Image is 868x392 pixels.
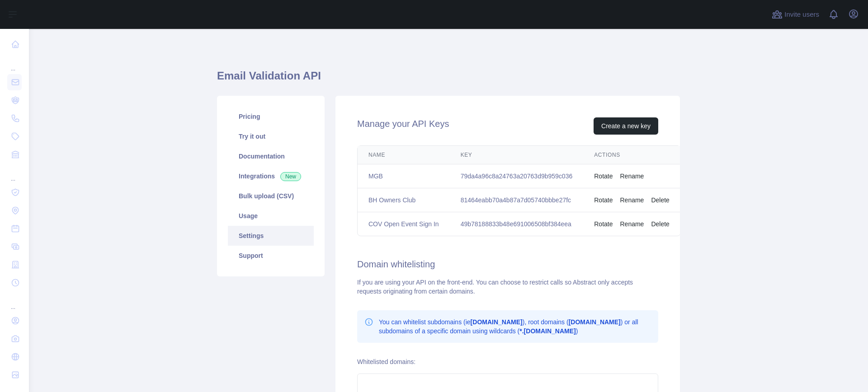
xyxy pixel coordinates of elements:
span: New [280,172,301,181]
button: Rename [620,219,644,229]
h1: Email Validation API [217,69,680,90]
th: Actions [583,146,680,164]
th: Key [450,146,584,164]
button: Rotate [594,172,613,181]
button: Create a new key [594,117,658,135]
b: [DOMAIN_NAME] [471,318,523,326]
a: Integrations New [228,166,314,186]
td: 81464eabb70a4b87a7d05740bbbe27fc [450,188,584,212]
button: Rename [620,196,644,205]
b: *.[DOMAIN_NAME] [519,327,576,335]
div: ... [7,293,22,311]
a: Pricing [228,107,314,126]
a: Try it out [228,126,314,146]
a: Settings [228,226,314,246]
div: If you are using your API on the front-end. You can choose to restrict calls so Abstract only acc... [357,278,658,296]
h2: Manage your API Keys [357,117,449,135]
p: You can whitelist subdomains (ie ), root domains ( ) or all subdomains of a specific domain using... [379,317,651,336]
button: Rotate [594,219,613,229]
td: MGB [358,164,450,188]
button: Invite users [770,7,821,22]
a: Usage [228,206,314,226]
a: Documentation [228,146,314,166]
th: Name [358,146,450,164]
b: [DOMAIN_NAME] [569,318,621,326]
td: 79da4a96c8a24763a20763d9b959c036 [450,164,584,188]
div: ... [7,54,22,72]
span: Invite users [784,9,819,20]
div: ... [7,164,22,182]
td: COV Open Event Sign In [358,212,450,236]
td: 49b78188833b48e691006508bf384eea [450,212,584,236]
h2: Domain whitelisting [357,258,658,271]
button: Delete [651,196,669,205]
button: Rotate [594,196,613,205]
button: Delete [651,219,669,229]
button: Rename [620,172,644,181]
td: BH Owners Club [358,188,450,212]
label: Whitelisted domains: [357,358,415,365]
a: Bulk upload (CSV) [228,186,314,206]
a: Support [228,246,314,266]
